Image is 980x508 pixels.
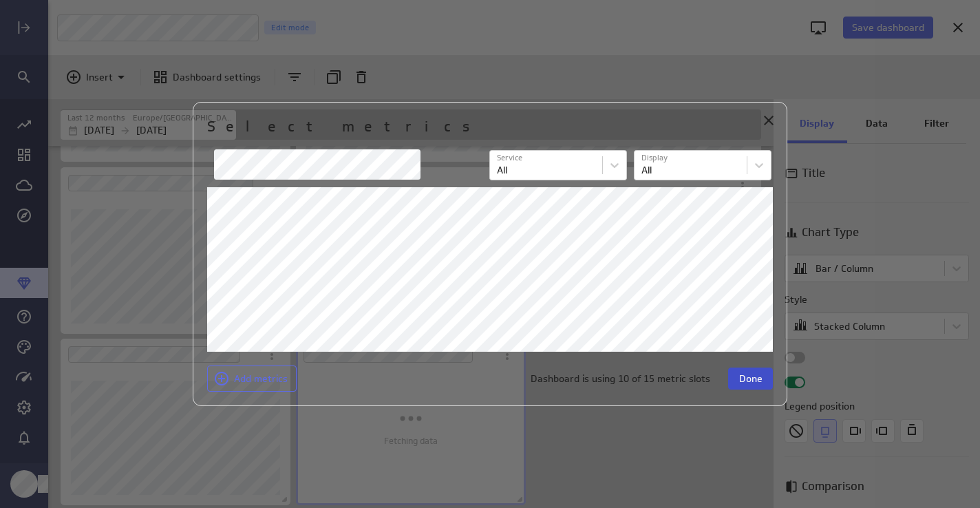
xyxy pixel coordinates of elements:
div: Close [757,109,780,132]
p: Display [641,152,740,164]
button: Add metrics [207,366,297,392]
p: Service [497,152,595,164]
div: All [497,163,507,178]
div: All [641,163,652,178]
p: Dashboard is using 10 of 15 metric slots [531,372,710,386]
button: Done [728,368,773,390]
span: Done [739,372,763,385]
h2: Select metrics [207,116,484,138]
span: Add metrics [234,372,288,385]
